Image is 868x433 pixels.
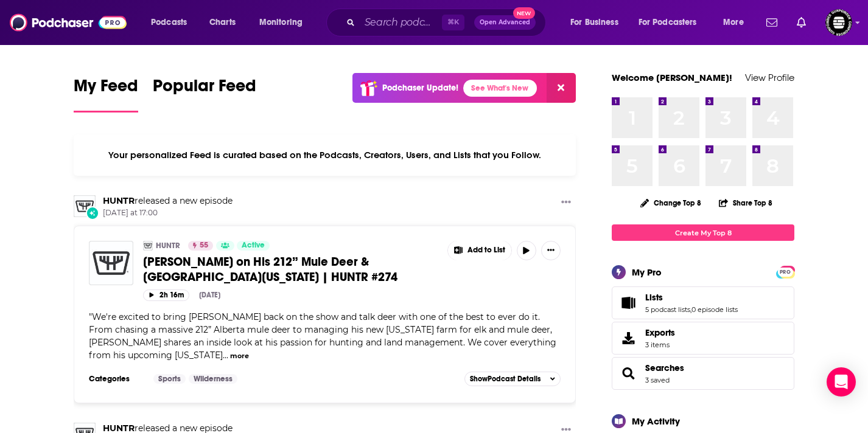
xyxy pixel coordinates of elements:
[612,357,794,390] span: Searches
[474,15,536,30] button: Open AdvancedNew
[143,241,153,251] img: HUNTR
[338,9,558,36] div: Search podcasts, credits, & more...
[223,350,228,361] span: ...
[645,341,675,349] span: 3 items
[645,327,675,338] span: Exports
[718,191,773,215] button: Share Top 8
[562,13,634,32] button: open menu
[470,375,541,383] span: Show Podcast Details
[86,206,99,220] div: New Episode
[259,14,303,31] span: Monitoring
[645,292,738,303] a: Lists
[570,14,618,31] span: For Business
[633,195,709,210] button: Change Top 8
[382,83,458,93] p: Podchaser Update!
[778,268,793,277] span: PRO
[143,289,189,301] button: 2h 16m
[825,9,852,36] img: User Profile
[199,291,220,299] div: [DATE]
[761,12,782,33] a: Show notifications dropdown
[778,267,793,276] a: PRO
[103,208,233,218] span: [DATE] at 17:00
[639,14,697,31] span: For Podcasters
[616,294,640,311] a: Lists
[89,241,133,285] img: Lee Lakosky on His 212” Mule Deer & New Montana Farm | HUNTR #274
[715,13,759,32] button: open menu
[631,13,715,32] button: open menu
[827,367,856,397] div: Open Intercom Messenger
[467,246,505,255] span: Add to List
[645,362,684,373] a: Searches
[89,311,556,361] span: "
[74,195,96,217] img: HUNTR
[151,14,187,31] span: Podcasts
[143,254,439,285] a: [PERSON_NAME] on His 212” Mule Deer & [GEOGRAPHIC_DATA][US_STATE] | HUNTR #274
[616,365,640,382] a: Searches
[464,372,561,386] button: ShowPodcast Details
[201,13,243,32] a: Charts
[612,72,732,83] a: Welcome [PERSON_NAME]!
[632,266,662,278] div: My Pro
[556,195,576,210] button: Show More Button
[541,241,561,260] button: Show More Button
[480,19,530,26] span: Open Advanced
[745,72,794,83] a: View Profile
[142,13,203,32] button: open menu
[153,75,256,103] span: Popular Feed
[612,224,794,241] a: Create My Top 8
[103,195,233,207] h3: released a new episode
[632,415,680,427] div: My Activity
[825,9,852,36] span: Logged in as KarinaSabol
[442,15,464,30] span: ⌘ K
[690,305,691,314] span: ,
[143,254,397,285] span: [PERSON_NAME] on His 212” Mule Deer & [GEOGRAPHIC_DATA][US_STATE] | HUNTR #274
[237,241,270,251] a: Active
[448,241,511,260] button: Show More Button
[209,14,236,31] span: Charts
[188,241,213,251] a: 55
[189,374,237,384] a: Wilderness
[74,134,576,176] div: Your personalized Feed is curated based on the Podcasts, Creators, Users, and Lists that you Follow.
[242,240,265,252] span: Active
[251,13,318,32] button: open menu
[612,322,794,355] a: Exports
[616,330,640,347] span: Exports
[89,374,144,384] h3: Categories
[825,9,852,36] button: Show profile menu
[645,292,663,303] span: Lists
[513,7,535,19] span: New
[230,351,249,361] button: more
[156,241,180,251] a: HUNTR
[10,11,127,34] img: Podchaser - Follow, Share and Rate Podcasts
[463,80,537,97] a: See What's New
[153,75,256,113] a: Popular Feed
[200,240,208,252] span: 55
[691,305,738,314] a: 0 episode lists
[74,75,138,103] span: My Feed
[645,305,690,314] a: 5 podcast lists
[360,13,442,32] input: Search podcasts, credits, & more...
[792,12,811,33] a: Show notifications dropdown
[74,75,138,113] a: My Feed
[103,195,135,206] a: HUNTR
[89,311,556,361] span: We're excited to bring [PERSON_NAME] back on the show and talk deer with one of the best to ever ...
[153,374,186,384] a: Sports
[645,376,670,384] a: 3 saved
[612,286,794,319] span: Lists
[723,14,744,31] span: More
